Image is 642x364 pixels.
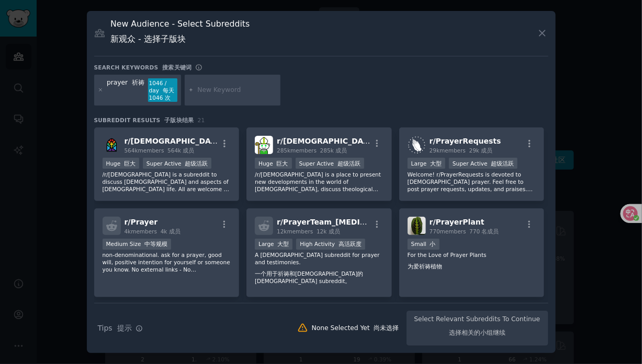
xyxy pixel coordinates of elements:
span: 29k members [430,147,493,154]
h3: New Audience - Select Subreddits [110,18,250,49]
span: 770 members [430,228,499,234]
span: Subreddit Results [94,116,194,124]
span: r/ Prayer [125,218,158,226]
span: 564k members [125,147,195,154]
p: Welcome! r/PrayerRequests is devoted to [DEMOGRAPHIC_DATA] prayer. Feel free to post prayer reque... [408,171,536,193]
font: 12k 成员 [317,228,340,234]
font: 4k 成员 [161,228,181,234]
img: PrayerPlant [408,217,426,235]
font: 每天 1046 次 [149,87,174,101]
font: 小 [430,241,436,247]
span: r/ PrayerPlant [430,218,485,226]
div: Huge [103,158,139,169]
div: Super Active [143,158,211,169]
span: r/ [DEMOGRAPHIC_DATA] [125,137,224,145]
p: /r/[DEMOGRAPHIC_DATA] is a subreddit to discuss [DEMOGRAPHIC_DATA] and aspects of [DEMOGRAPHIC_DA... [103,171,231,193]
div: Huge [255,158,291,169]
p: For the Love of Prayer Plants [408,251,536,274]
img: Christianity [103,136,121,154]
font: 超级活跃 [185,160,208,167]
font: 为爱祈祷植物 [408,263,442,269]
div: Medium Size [103,239,172,250]
span: r/ [DEMOGRAPHIC_DATA] [277,137,481,145]
font: 中等规模 [144,241,167,247]
span: r/ PrayerRequests [430,137,501,145]
font: 巨大 [124,160,136,167]
span: 12k members [277,228,340,234]
font: 高活跃度 [339,241,362,247]
span: 4k members [125,228,181,234]
div: High Activity [296,239,365,250]
font: 巨大 [277,160,288,167]
font: 大型 [277,241,289,247]
font: 29k 成员 [469,147,493,154]
span: 285k members [277,147,347,154]
div: Super Active [296,158,364,169]
font: 超级活跃 [491,160,514,167]
font: 尚未选择 [374,324,399,332]
button: Tips 提示 [94,319,147,337]
font: 搜索关键词 [162,64,192,71]
font: 子版块结果 [164,117,194,123]
h3: Search keywords [94,64,192,71]
div: None Selected Yet [312,324,399,333]
div: 1046 / day [148,78,177,102]
font: 大型 [430,160,442,167]
font: 285k 成员 [320,147,347,154]
font: 祈祷 [132,79,144,86]
img: PrayerRequests [408,136,426,154]
p: A [DEMOGRAPHIC_DATA] subreddit for prayer and testimonies. [255,251,384,289]
span: r/ PrayerTeam_[MEDICAL_DATA] [277,218,404,226]
span: Tips [98,323,132,334]
img: Catholicism [255,136,273,154]
div: Super Active [449,158,517,169]
p: /r/[DEMOGRAPHIC_DATA] is a place to present new developments in the world of [DEMOGRAPHIC_DATA], ... [255,171,384,193]
font: 提示 [117,324,132,332]
font: 超级活跃 [337,160,361,167]
div: Large [408,158,445,169]
div: Large [255,239,292,250]
font: 一个用于祈祷和[DEMOGRAPHIC_DATA]的[DEMOGRAPHIC_DATA] subreddit。 [255,271,363,284]
font: 564k 成员 [167,147,194,154]
span: 21 [198,117,205,123]
input: New Keyword [197,86,277,95]
font: 770 名成员 [469,228,499,234]
div: Small [408,239,440,250]
p: non-denominational. ask for a prayer, good will, positive intention for yourself or someone you k... [103,251,231,273]
div: prayer [107,78,144,102]
font: 新观众 - 选择子版块 [110,34,186,44]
